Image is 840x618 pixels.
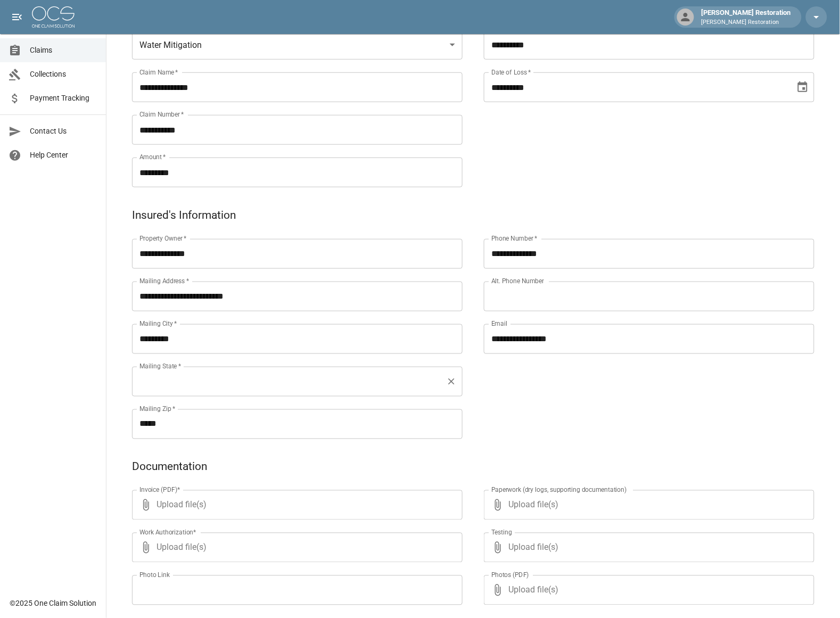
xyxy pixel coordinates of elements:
button: Choose date, selected date is Sep 30, 2025 [792,77,813,98]
label: Property Owner [139,234,187,243]
label: Mailing City [139,319,177,328]
div: [PERSON_NAME] Restoration [697,7,795,27]
span: Upload file(s) [508,575,786,605]
label: Claim Name [139,68,178,77]
span: Upload file(s) [157,490,434,520]
label: Alt. Phone Number [491,277,544,286]
label: Phone Number [491,234,537,243]
label: Amount [139,153,166,162]
div: Water Mitigation [132,30,463,60]
span: Help Center [30,150,97,161]
label: Photo Link [139,571,170,580]
label: Testing [491,528,512,537]
span: Contact Us [30,126,97,137]
label: Email [491,319,507,328]
button: open drawer [6,6,28,28]
label: Paperwork (dry logs, supporting documentation) [491,485,627,495]
label: Mailing State [139,362,181,371]
label: Mailing Zip [139,405,176,414]
span: Upload file(s) [508,490,786,520]
span: Claims [30,45,97,56]
label: Claim Number [139,110,184,119]
span: Upload file(s) [508,533,786,563]
label: Mailing Address [139,277,189,286]
span: Collections [30,69,97,80]
label: Photos (PDF) [491,571,529,580]
label: Work Authorization* [139,528,196,537]
p: [PERSON_NAME] Restoration [702,18,791,27]
button: Clear [444,374,459,389]
img: ocs-logo-white-transparent.png [32,6,75,28]
div: © 2025 One Claim Solution [10,598,96,609]
span: Upload file(s) [157,533,434,563]
label: Date of Loss [491,68,531,77]
span: Payment Tracking [30,93,97,104]
label: Invoice (PDF)* [139,485,180,495]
